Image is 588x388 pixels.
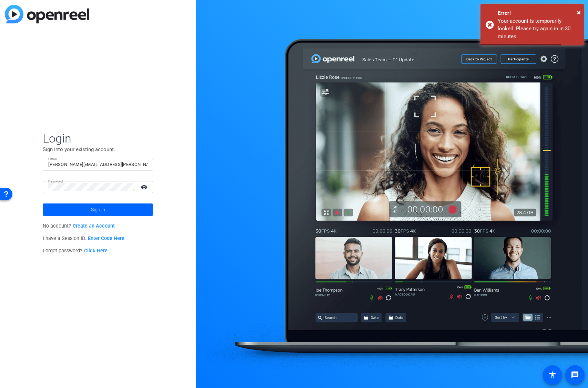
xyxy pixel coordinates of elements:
p: Sign into your existing account. [43,146,153,153]
input: Enter Email Address [48,160,148,169]
span: Login [43,131,153,146]
span: No account? [43,223,115,229]
img: blue-gradient.svg [5,5,89,23]
span: I have a Session ID. [43,235,124,241]
button: Close [577,7,581,18]
span: Forgot password? [43,248,108,254]
mat-icon: accessibility [548,371,557,379]
span: × [577,8,581,17]
mat-label: Email [48,157,57,161]
mat-label: Password [48,179,63,183]
a: Enter Code Here [88,235,124,241]
div: Error! [498,9,579,17]
a: Create an Account [73,223,115,229]
mat-icon: message [571,371,579,379]
a: Click Here [84,248,108,254]
mat-icon: visibility [136,182,153,192]
span: Sign in [91,201,105,218]
button: Sign in [43,203,153,216]
div: Your account is temporarily locked. Please try again in in 30 minutes [498,17,579,41]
